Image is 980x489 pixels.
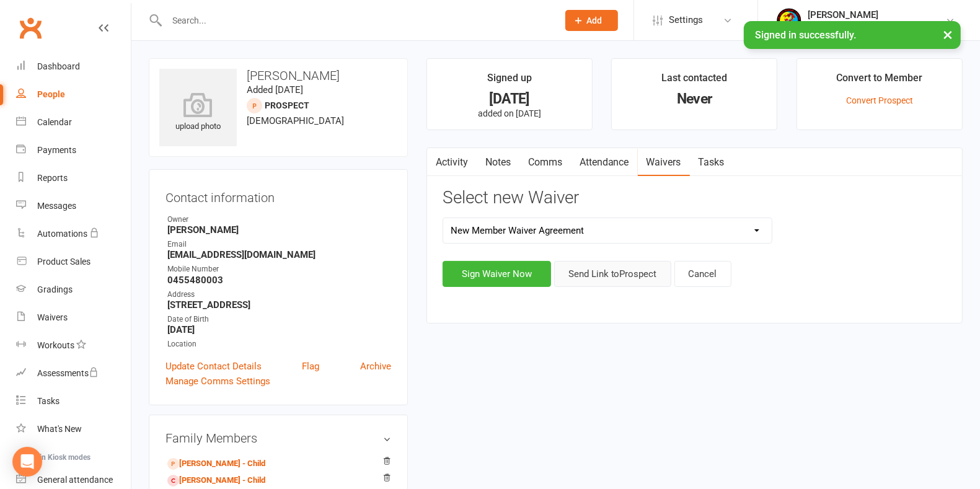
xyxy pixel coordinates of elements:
[623,92,766,105] div: Never
[571,148,638,177] a: Attendance
[16,136,131,164] a: Payments
[438,108,581,118] p: added on [DATE]
[487,70,532,92] div: Signed up
[166,186,391,205] h3: Contact information
[674,261,731,287] button: Cancel
[16,304,131,332] a: Waivers
[519,148,571,177] a: Comms
[669,6,703,34] span: Settings
[37,368,99,378] div: Assessments
[167,275,391,286] strong: 0455480003
[777,8,801,33] img: thumb_image1683609340.png
[37,475,113,485] div: General attendance
[16,192,131,220] a: Messages
[443,188,947,208] h3: Select new Waiver
[167,457,265,470] a: [PERSON_NAME] - Child
[166,374,270,389] a: Manage Comms Settings
[167,239,391,250] div: Email
[16,81,131,108] a: People
[16,53,131,81] a: Dashboard
[565,10,618,31] button: Add
[438,92,581,105] div: [DATE]
[477,148,519,177] a: Notes
[16,415,131,443] a: What's New
[167,289,391,301] div: Address
[37,145,76,155] div: Payments
[167,324,391,335] strong: [DATE]
[587,15,603,25] span: Add
[247,115,344,126] span: [DEMOGRAPHIC_DATA]
[638,148,690,177] a: Waivers
[443,261,551,287] button: Sign Waiver Now
[16,332,131,359] a: Workouts
[37,284,73,294] div: Gradings
[37,229,87,239] div: Automations
[37,424,82,434] div: What's New
[690,148,733,177] a: Tasks
[15,12,46,43] a: Clubworx
[808,20,945,32] div: [GEOGRAPHIC_DATA] 4 Martial Arts
[37,257,90,267] div: Product Sales
[159,69,397,82] h3: [PERSON_NAME]
[37,340,74,350] div: Workouts
[16,108,131,136] a: Calendar
[937,21,959,48] button: ×
[808,9,945,20] div: [PERSON_NAME]
[167,263,391,275] div: Mobile Number
[167,299,391,311] strong: [STREET_ADDRESS]
[163,12,549,29] input: Search...
[360,359,391,374] a: Archive
[427,148,477,177] a: Activity
[12,447,42,477] div: Open Intercom Messenger
[167,338,391,350] div: Location
[37,61,80,71] div: Dashboard
[167,224,391,236] strong: [PERSON_NAME]
[37,396,60,406] div: Tasks
[554,261,671,287] button: Send Link toProspect
[846,95,913,105] a: Convert Prospect
[302,359,319,374] a: Flag
[661,70,727,92] div: Last contacted
[37,117,72,127] div: Calendar
[37,201,76,211] div: Messages
[167,474,265,487] a: [PERSON_NAME] - Child
[167,214,391,226] div: Owner
[37,312,68,322] div: Waivers
[159,92,237,133] div: upload photo
[265,100,309,110] snap: prospect
[167,249,391,260] strong: [EMAIL_ADDRESS][DOMAIN_NAME]
[37,173,68,183] div: Reports
[166,359,262,374] a: Update Contact Details
[16,276,131,304] a: Gradings
[755,29,856,41] span: Signed in successfully.
[16,220,131,248] a: Automations
[16,248,131,276] a: Product Sales
[166,431,391,445] h3: Family Members
[836,70,922,92] div: Convert to Member
[247,84,303,95] time: Added [DATE]
[167,314,391,325] div: Date of Birth
[37,89,65,99] div: People
[16,359,131,387] a: Assessments
[16,164,131,192] a: Reports
[16,387,131,415] a: Tasks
